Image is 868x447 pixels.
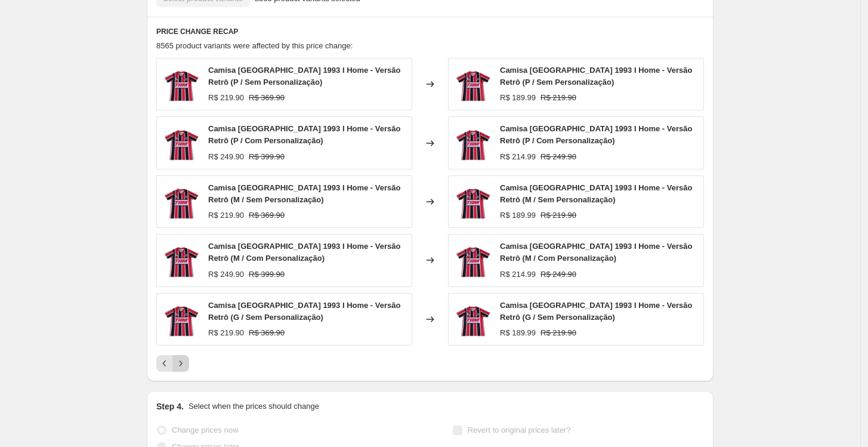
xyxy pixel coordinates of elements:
span: Camisa [GEOGRAPHIC_DATA] 1993 I Home - Versão Retrô (M / Com Personalização) [500,242,692,263]
strike: R$ 249.90 [540,269,576,280]
div: R$ 189.99 [500,209,536,221]
nav: Pagination [156,355,189,372]
strike: R$ 399.90 [249,151,285,163]
img: background-editor_output_1279e237-6ee2-4ed9-bcb8-ad6e9eb6cede_80x.png [163,184,199,220]
div: R$ 219.90 [208,92,244,104]
strike: R$ 219.90 [540,209,576,221]
span: Change prices now [172,426,238,434]
div: R$ 219.90 [208,209,244,221]
span: Camisa [GEOGRAPHIC_DATA] 1993 I Home - Versão Retrô (G / Sem Personalização) [500,301,692,322]
strike: R$ 369.90 [249,92,285,104]
strike: R$ 249.90 [540,151,576,163]
img: background-editor_output_1279e237-6ee2-4ed9-bcb8-ad6e9eb6cede_80x.png [163,301,199,337]
strike: R$ 219.90 [540,327,576,339]
h2: Step 4. [156,400,184,412]
span: Revert to original prices later? [468,426,571,434]
div: R$ 189.99 [500,327,536,339]
p: Select when the prices should change [189,400,319,412]
span: Camisa [GEOGRAPHIC_DATA] 1993 I Home - Versão Retrô (P / Sem Personalização) [208,66,400,87]
div: R$ 249.90 [208,151,244,163]
button: Next [172,355,189,372]
div: R$ 219.90 [208,327,244,339]
strike: R$ 369.90 [249,209,285,221]
strike: R$ 399.90 [249,269,285,280]
button: Previous [156,355,173,372]
img: background-editor_output_1279e237-6ee2-4ed9-bcb8-ad6e9eb6cede_80x.png [455,184,490,220]
div: R$ 189.99 [500,92,536,104]
img: background-editor_output_1279e237-6ee2-4ed9-bcb8-ad6e9eb6cede_80x.png [455,242,490,278]
span: Camisa [GEOGRAPHIC_DATA] 1993 I Home - Versão Retrô (P / Sem Personalização) [500,66,692,87]
span: Camisa [GEOGRAPHIC_DATA] 1993 I Home - Versão Retrô (M / Sem Personalização) [500,183,692,204]
img: background-editor_output_1279e237-6ee2-4ed9-bcb8-ad6e9eb6cede_80x.png [455,125,490,161]
span: Camisa [GEOGRAPHIC_DATA] 1993 I Home - Versão Retrô (P / Com Personalização) [208,124,400,145]
img: background-editor_output_1279e237-6ee2-4ed9-bcb8-ad6e9eb6cede_80x.png [163,66,199,102]
img: background-editor_output_1279e237-6ee2-4ed9-bcb8-ad6e9eb6cede_80x.png [163,242,199,278]
strike: R$ 369.90 [249,327,285,339]
span: Camisa [GEOGRAPHIC_DATA] 1993 I Home - Versão Retrô (M / Com Personalização) [208,242,400,263]
span: Camisa [GEOGRAPHIC_DATA] 1993 I Home - Versão Retrô (P / Com Personalização) [500,124,692,145]
div: R$ 249.90 [208,269,244,280]
strike: R$ 219.90 [540,92,576,104]
div: R$ 214.99 [500,151,536,163]
span: 8565 product variants were affected by this price change: [156,41,353,50]
img: background-editor_output_1279e237-6ee2-4ed9-bcb8-ad6e9eb6cede_80x.png [163,125,199,161]
img: background-editor_output_1279e237-6ee2-4ed9-bcb8-ad6e9eb6cede_80x.png [455,66,490,102]
img: background-editor_output_1279e237-6ee2-4ed9-bcb8-ad6e9eb6cede_80x.png [455,301,490,337]
h6: PRICE CHANGE RECAP [156,27,704,36]
div: R$ 214.99 [500,269,536,280]
span: Camisa [GEOGRAPHIC_DATA] 1993 I Home - Versão Retrô (M / Sem Personalização) [208,183,400,204]
span: Camisa [GEOGRAPHIC_DATA] 1993 I Home - Versão Retrô (G / Sem Personalização) [208,301,400,322]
